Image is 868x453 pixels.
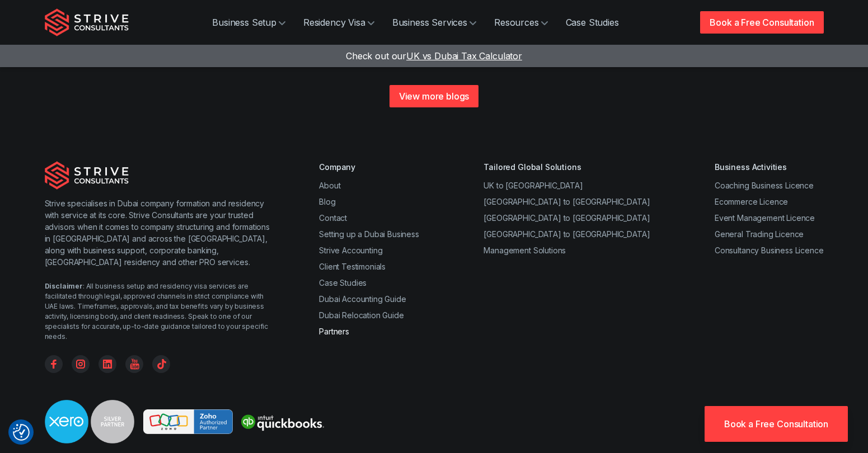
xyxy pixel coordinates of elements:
[13,424,30,441] img: Revisit consent button
[715,161,824,173] div: Business Activities
[319,213,347,223] a: Contact
[485,11,557,34] a: Resources
[319,294,406,304] a: Dubai Accounting Guide
[319,229,419,239] a: Setting up a Dubai Business
[45,355,63,373] a: Facebook
[484,246,566,255] a: Management Solutions
[484,213,650,223] a: [GEOGRAPHIC_DATA] to [GEOGRAPHIC_DATA]
[383,11,485,34] a: Business Services
[484,181,583,190] a: UK to [GEOGRAPHIC_DATA]
[319,262,386,271] a: Client Testimonials
[700,11,823,34] a: Book a Free Consultation
[143,409,233,435] img: Strive is a Zoho Partner
[45,161,129,189] img: Strive Consultants
[715,181,814,190] a: Coaching Business Licence
[319,278,367,287] a: Case Studies
[406,50,522,62] span: UK vs Dubai Tax Calculator
[294,11,383,34] a: Residency Visa
[45,197,275,268] p: Strive specialises in Dubai company formation and residency with service at its core. Strive Cons...
[237,409,327,434] img: Strive is a quickbooks Partner
[98,355,116,373] a: Linkedin
[203,11,294,34] a: Business Setup
[715,246,824,255] a: Consultancy Business Licence
[152,355,170,373] a: TikTok
[13,424,30,441] button: Consent Preferences
[319,246,382,255] a: Strive Accounting
[390,85,479,107] a: View more blogs
[72,355,90,373] a: Instagram
[319,161,419,173] div: Company
[705,406,848,442] a: Book a Free Consultation
[319,197,335,206] a: Blog
[484,197,650,206] a: [GEOGRAPHIC_DATA] to [GEOGRAPHIC_DATA]
[45,281,275,342] div: : All business setup and residency visa services are facilitated through legal, approved channels...
[715,229,804,239] a: General Trading Licence
[715,197,788,206] a: Ecommerce Licence
[319,327,349,336] a: Partners
[484,229,650,239] a: [GEOGRAPHIC_DATA] to [GEOGRAPHIC_DATA]
[45,8,129,36] img: Strive Consultants
[715,213,815,223] a: Event Management Licence
[484,161,650,173] div: Tailored Global Solutions
[557,11,628,34] a: Case Studies
[319,310,403,320] a: Dubai Relocation Guide
[319,181,340,190] a: About
[45,400,134,443] img: Strive is a Xero Silver Partner
[45,282,83,290] strong: Disclaimer
[346,50,522,62] a: Check out ourUK vs Dubai Tax Calculator
[125,355,143,373] a: YouTube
